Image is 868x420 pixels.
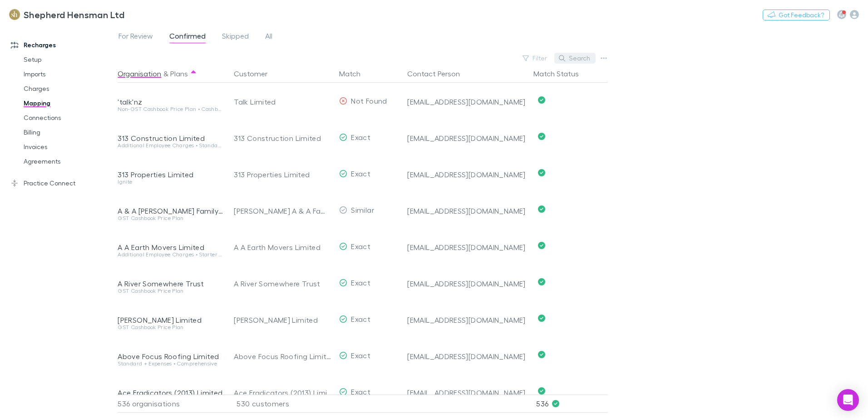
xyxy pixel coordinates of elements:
[518,53,552,64] button: Filter
[407,315,526,325] div: [EMAIL_ADDRESS][DOMAIN_NAME]
[407,97,526,106] div: [EMAIL_ADDRESS][DOMAIN_NAME]
[118,65,223,83] div: &
[2,176,123,190] a: Practice Connect
[118,352,223,361] div: Above Focus Roofing Limited
[24,9,124,20] h3: Shepherd Hensman Ltd
[222,31,249,43] span: Skipped
[339,65,371,83] button: Match
[351,387,370,396] span: Exact
[234,84,332,120] div: Talk Limited
[118,243,223,252] div: A A Earth Movers Limited
[118,206,223,215] div: A & A [PERSON_NAME] Family Trust
[234,193,332,229] div: [PERSON_NAME] A & A Family Trust
[234,265,332,302] div: A River Somewhere Trust
[351,169,370,178] span: Exact
[118,315,223,325] div: [PERSON_NAME] Limited
[407,65,471,83] button: Contact Person
[118,215,223,221] div: GST Cashbook Price Plan
[118,288,223,294] div: GST Cashbook Price Plan
[538,278,545,285] svg: Confirmed
[351,96,387,105] span: Not Found
[538,242,545,249] svg: Confirmed
[118,106,223,112] div: Non-GST Cashbook Price Plan • Cashbook (Non-GST) Price Plan
[538,96,545,104] svg: Confirmed
[407,170,526,179] div: [EMAIL_ADDRESS][DOMAIN_NAME]
[407,206,526,215] div: [EMAIL_ADDRESS][DOMAIN_NAME]
[351,315,370,323] span: Exact
[538,133,545,140] svg: Confirmed
[118,388,223,397] div: Ace Eradicators (2013) Limited
[234,375,332,411] div: Ace Eradicators (2013) Limited
[15,67,123,81] a: Imports
[15,125,123,140] a: Billing
[407,134,526,143] div: [EMAIL_ADDRESS][DOMAIN_NAME]
[118,395,227,413] div: 536 organisations
[351,205,374,214] span: Similar
[234,156,332,193] div: 313 Properties Limited
[407,388,526,397] div: [EMAIL_ADDRESS][DOMAIN_NAME]
[118,279,223,288] div: A River Somewhere Trust
[118,325,223,330] div: GST Cashbook Price Plan
[351,278,370,287] span: Exact
[538,387,545,395] svg: Confirmed
[351,242,370,250] span: Exact
[170,65,188,83] button: Plans
[234,120,332,156] div: 313 Construction Limited
[407,243,526,252] div: [EMAIL_ADDRESS][DOMAIN_NAME]
[118,170,223,179] div: 313 Properties Limited
[538,169,545,176] svg: Confirmed
[538,205,545,213] svg: Confirmed
[533,65,590,83] button: Match Status
[2,38,123,52] a: Recharges
[118,143,223,148] div: Additional Employee Charges • Standard + Payroll + Expenses
[538,315,545,322] svg: Confirmed
[9,9,20,20] img: Shepherd Hensman Ltd's Logo
[169,31,206,43] span: Confirmed
[536,395,608,412] p: 536
[227,395,335,413] div: 530 customers
[15,81,123,96] a: Charges
[265,31,272,43] span: All
[118,31,153,43] span: For Review
[15,52,123,67] a: Setup
[407,352,526,361] div: [EMAIL_ADDRESS][DOMAIN_NAME]
[538,351,545,358] svg: Confirmed
[15,110,123,125] a: Connections
[4,4,130,25] a: Shepherd Hensman Ltd
[15,140,123,154] a: Invoices
[234,65,278,83] button: Customer
[15,154,123,169] a: Agreements
[351,351,370,360] span: Exact
[554,53,596,64] button: Search
[15,96,123,110] a: Mapping
[118,179,223,185] div: Ignite
[118,134,223,143] div: 313 Construction Limited
[118,97,223,106] div: 'talk'nz
[234,229,332,265] div: A A Earth Movers Limited
[118,252,223,257] div: Additional Employee Charges • Starter + Payroll
[837,389,859,411] div: Open Intercom Messenger
[763,10,830,20] button: Got Feedback?
[407,279,526,288] div: [EMAIL_ADDRESS][DOMAIN_NAME]
[118,65,161,83] button: Organisation
[118,361,223,366] div: Standard + Expenses • Comprehensive
[234,338,332,375] div: Above Focus Roofing Limited
[234,302,332,338] div: [PERSON_NAME] Limited
[351,133,370,141] span: Exact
